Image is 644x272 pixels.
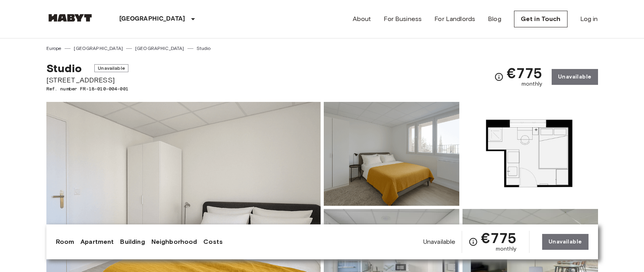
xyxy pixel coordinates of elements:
a: Apartment [80,237,114,247]
span: €775 [507,66,542,80]
svg: Check cost overview for full price breakdown. Please note that discounts apply to new joiners onl... [468,237,478,247]
img: Picture of unit FR-18-010-004-001 [324,102,459,206]
a: Building [120,237,145,247]
span: Studio [46,61,82,75]
a: About [353,14,371,24]
span: €775 [481,231,516,245]
a: Log in [580,14,598,24]
img: Habyt [46,14,94,22]
a: Blog [488,14,501,24]
span: Unavailable [423,238,456,246]
img: Picture of unit FR-18-010-004-001 [462,102,598,206]
a: [GEOGRAPHIC_DATA] [74,45,123,52]
span: Ref. number FR-18-010-004-001 [46,85,128,92]
span: Unavailable [94,64,128,72]
a: Neighborhood [151,237,197,247]
a: Studio [197,45,211,52]
a: [GEOGRAPHIC_DATA] [135,45,184,52]
a: For Business [384,14,422,24]
a: Europe [46,45,62,52]
a: Room [56,237,75,247]
svg: Check cost overview for full price breakdown. Please note that discounts apply to new joiners onl... [494,72,504,82]
a: For Landlords [434,14,475,24]
p: [GEOGRAPHIC_DATA] [119,14,185,24]
a: Costs [203,237,223,247]
span: [STREET_ADDRESS] [46,75,128,85]
span: monthly [496,245,516,253]
a: Get in Touch [514,11,568,27]
span: monthly [522,80,542,88]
